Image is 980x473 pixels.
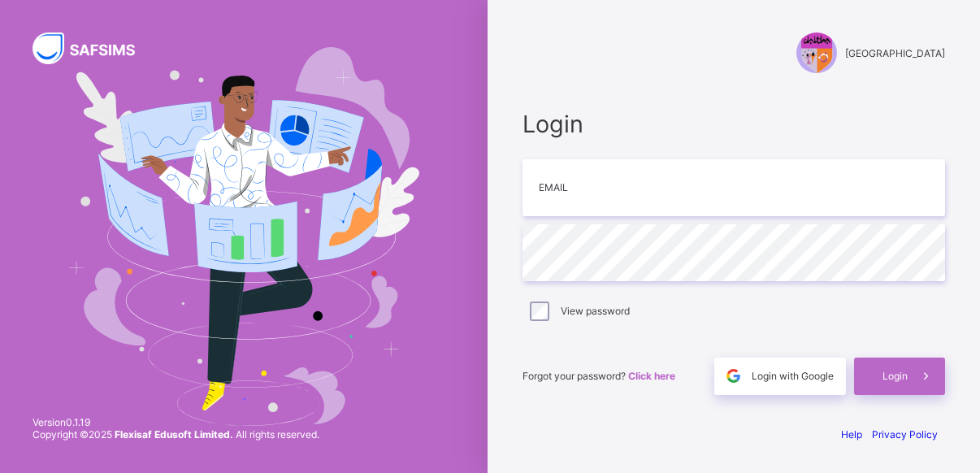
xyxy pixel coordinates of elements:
span: [GEOGRAPHIC_DATA] [845,47,945,59]
img: Hero Image [68,47,420,426]
span: Login [523,110,945,138]
span: Forgot your password? [523,370,675,382]
a: Privacy Policy [872,428,938,440]
label: View password [561,305,630,317]
strong: Flexisaf Edusoft Limited. [115,428,233,440]
span: Login with Google [752,370,834,382]
img: google.396cfc9801f0270233282035f929180a.svg [724,367,743,385]
span: Copyright © 2025 All rights reserved. [33,428,319,440]
a: Click here [628,370,675,382]
a: Help [841,428,862,440]
img: SAFSIMS Logo [33,33,154,64]
span: Version 0.1.19 [33,416,319,428]
span: Login [882,370,908,382]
